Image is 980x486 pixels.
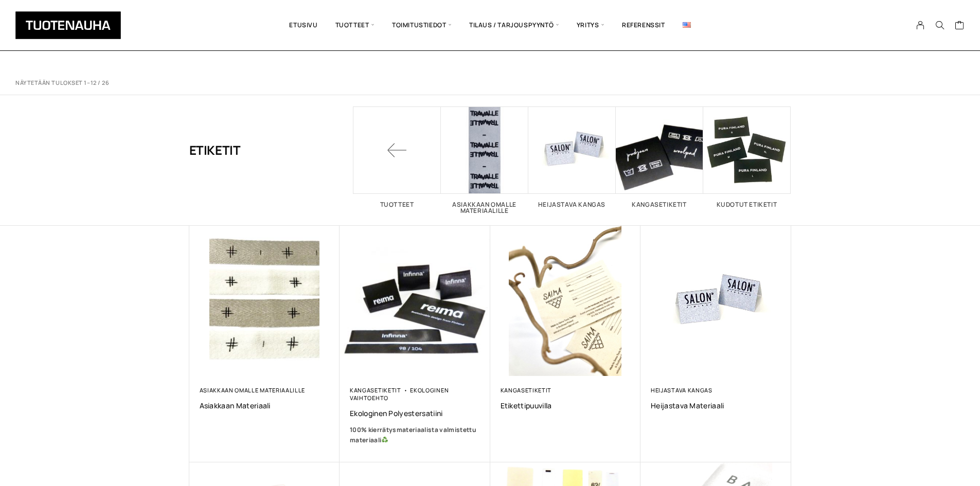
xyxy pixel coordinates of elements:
a: Heijastava kangas [651,386,712,394]
a: Kangasetiketit [501,386,552,394]
a: My Account [911,21,931,30]
b: 100% kierrätysmateriaalista valmistettu materiaali [350,425,476,444]
a: Ekologinen vaihtoehto [350,386,449,402]
span: Tuotteet [327,8,383,43]
h2: Kangasetiketit [616,202,703,208]
h1: Etiketit [189,106,241,194]
a: Asiakkaan materiaali [200,401,330,410]
p: Näytetään tulokset 1–12 / 26 [15,79,109,87]
a: Etikettipuuvilla [501,401,631,410]
a: 100% kierrätysmateriaalista valmistettu materiaali♻️ [350,425,480,445]
a: Visit product category Heijastava kangas [528,106,616,208]
button: Search [930,21,950,30]
span: Toimitustiedot [383,8,460,43]
a: Visit product category Kudotut etiketit [703,106,791,208]
a: Heijastava materiaali [651,401,781,410]
a: Tuotteet [353,106,441,208]
a: Kangasetiketit [350,386,401,394]
img: ♻️ [382,437,388,443]
a: Visit product category Kangasetiketit [616,106,703,208]
h2: Heijastava kangas [528,202,616,208]
a: Asiakkaan omalle materiaalille [200,386,306,394]
h2: Asiakkaan omalle materiaalille [441,202,528,214]
a: Cart [955,20,965,32]
img: English [683,22,691,28]
a: Referenssit [613,8,674,43]
span: Yritys [568,8,613,43]
a: Visit product category Asiakkaan omalle materiaalille [441,106,528,214]
a: Ekologinen polyestersatiini [350,408,480,418]
img: Tuotenauha Oy [15,11,121,39]
span: Tilaus / Tarjouspyyntö [460,8,568,43]
h2: Kudotut etiketit [703,202,791,208]
h2: Tuotteet [353,202,441,208]
a: Etusivu [280,8,326,43]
